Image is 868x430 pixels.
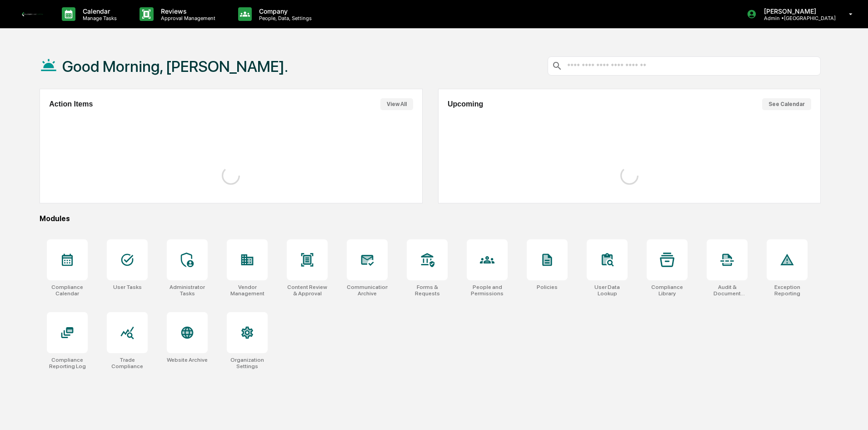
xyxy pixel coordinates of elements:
[762,98,811,110] button: See Calendar
[62,57,288,76] h1: Good Morning, [PERSON_NAME].
[287,284,328,297] div: Content Review & Approval
[47,357,88,369] div: Compliance Reporting Log
[252,15,316,21] p: People, Data, Settings
[537,284,558,290] div: Policies
[167,357,208,363] div: Website Archive
[227,357,268,369] div: Organization Settings
[75,15,121,21] p: Manage Tasks
[75,7,121,15] p: Calendar
[407,284,448,297] div: Forms & Requests
[167,284,208,297] div: Administrator Tasks
[40,214,821,223] div: Modules
[587,284,628,297] div: User Data Lookup
[707,284,748,297] div: Audit & Document Logs
[154,15,220,21] p: Approval Management
[252,7,316,15] p: Company
[49,100,93,108] h2: Action Items
[227,284,268,297] div: Vendor Management
[757,7,836,15] p: [PERSON_NAME]
[767,284,808,297] div: Exception Reporting
[757,15,836,21] p: Admin • [GEOGRAPHIC_DATA]
[347,284,388,297] div: Communications Archive
[113,284,142,290] div: User Tasks
[47,284,88,297] div: Compliance Calendar
[22,12,44,17] img: logo
[467,284,508,297] div: People and Permissions
[380,98,413,110] button: View All
[448,100,483,108] h2: Upcoming
[107,357,148,369] div: Trade Compliance
[647,284,688,297] div: Compliance Library
[154,7,220,15] p: Reviews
